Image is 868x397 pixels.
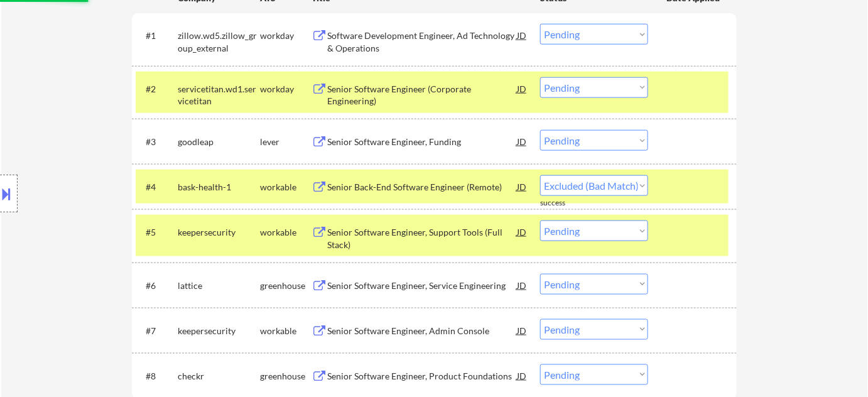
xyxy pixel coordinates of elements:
div: JD [516,130,528,153]
div: JD [516,77,528,100]
div: JD [516,364,528,387]
div: Senior Software Engineer, Support Tools (Full Stack) [327,226,517,251]
div: workday [260,83,312,95]
div: #7 [146,325,168,337]
div: keepersecurity [178,325,260,337]
div: workable [260,226,312,239]
div: JD [516,319,528,342]
div: workday [260,30,312,42]
div: greenhouse [260,280,312,292]
div: greenhouse [260,370,312,383]
div: JD [516,175,528,198]
div: JD [516,24,528,46]
div: #1 [146,30,168,42]
div: checkr [178,370,260,383]
div: lever [260,136,312,148]
div: workable [260,325,312,337]
div: #8 [146,370,168,383]
div: Senior Software Engineer (Corporate Engineering) [327,83,517,107]
div: Senior Software Engineer, Product Foundations [327,370,517,383]
div: Senior Software Engineer, Funding [327,136,517,148]
div: Software Development Engineer, Ad Technology & Operations [327,30,517,54]
div: Senior Software Engineer, Service Engineering [327,280,517,292]
div: Senior Software Engineer, Admin Console [327,325,517,337]
div: zillow.wd5.zillow_group_external [178,30,260,54]
div: JD [516,274,528,296]
div: JD [516,220,528,243]
div: workable [260,181,312,193]
div: Senior Back-End Software Engineer (Remote) [327,181,517,193]
div: success [540,198,590,209]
